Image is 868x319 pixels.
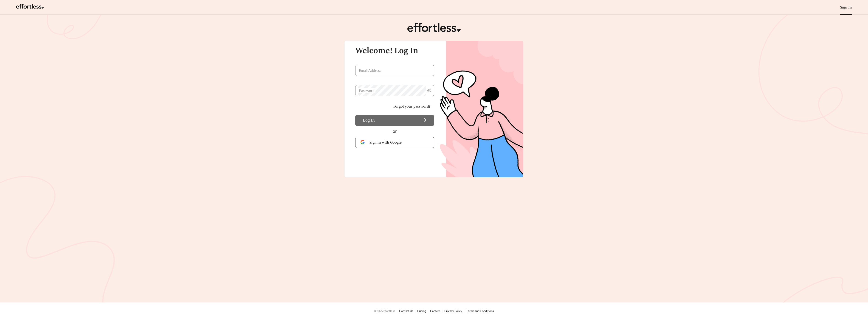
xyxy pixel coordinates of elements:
[355,137,434,148] button: Sign in with Google
[390,102,434,111] button: Forgot your password?
[417,309,426,313] a: Pricing
[427,89,431,93] span: eye-invisible
[361,140,366,144] img: Google Authentication
[355,115,434,126] button: Log Inarrow-right
[430,309,440,313] a: Careers
[393,104,431,109] span: Forgot your password?
[355,128,434,135] div: or
[840,5,852,10] a: Sign In
[374,309,395,313] span: © 2025 Effortless
[444,309,462,313] a: Privacy Policy
[399,309,413,313] a: Contact Us
[466,309,494,313] a: Terms and Conditions
[355,46,434,55] h3: Welcome! Log In
[369,140,429,145] span: Sign in with Google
